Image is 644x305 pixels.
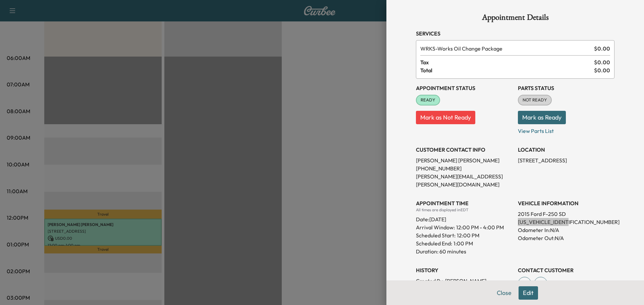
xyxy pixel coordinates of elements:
p: Duration: 60 minutes [416,247,513,255]
h3: APPOINTMENT TIME [416,199,513,207]
p: 2015 Ford F-250 SD [518,210,614,218]
p: [PERSON_NAME][EMAIL_ADDRESS][PERSON_NAME][DOMAIN_NAME] [416,172,513,188]
button: Edit [519,286,538,300]
span: Total [420,66,594,74]
span: $ 0.00 [594,45,610,53]
p: [PHONE_NUMBER] [416,164,513,172]
p: Created By : [PERSON_NAME] [416,277,513,285]
button: Close [492,286,516,300]
span: 12:00 PM - 4:00 PM [456,223,504,231]
span: Works Oil Change Package [420,45,591,53]
h3: Appointment Status [416,84,513,92]
h3: CUSTOMER CONTACT INFO [416,146,513,154]
p: View Parts List [518,124,614,135]
h3: Services [416,29,614,37]
h3: VEHICLE INFORMATION [518,199,614,207]
div: Date: [DATE] [416,213,513,223]
p: Scheduled End: [416,239,452,247]
p: 12:00 PM [457,231,479,239]
p: Arrival Window: [416,223,513,231]
p: 1:00 PM [453,239,473,247]
p: [STREET_ADDRESS] [518,156,614,164]
p: Odometer Out: N/A [518,234,614,242]
p: [PERSON_NAME] [PERSON_NAME] [416,156,513,164]
span: Tax [420,58,594,66]
p: Odometer In: N/A [518,226,614,234]
h3: CONTACT CUSTOMER [518,266,614,274]
span: NOT READY [519,97,551,103]
span: $ 0.00 [594,66,610,74]
p: Scheduled Start: [416,231,455,239]
span: READY [417,97,439,103]
div: All times are displayed in EDT [416,207,513,213]
h3: Parts Status [518,84,614,92]
button: Mark as Not Ready [416,111,475,124]
button: Mark as Ready [518,111,566,124]
h3: History [416,266,513,274]
h3: LOCATION [518,146,614,154]
span: $ 0.00 [594,58,610,66]
p: [US_VEHICLE_IDENTIFICATION_NUMBER] [518,218,614,226]
h1: Appointment Details [416,13,614,24]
